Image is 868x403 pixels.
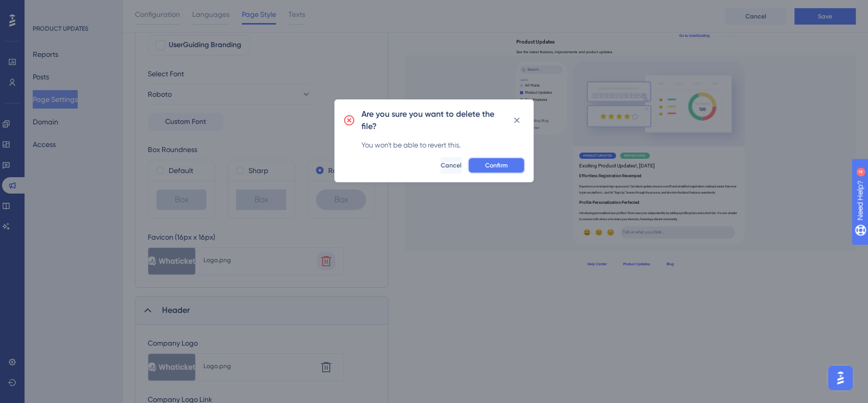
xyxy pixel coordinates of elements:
div: You won't be able to revert this. [361,139,525,151]
span: Cancel [441,161,462,169]
span: Need Help? [24,3,64,15]
div: 4 [71,5,74,13]
h2: Are you sure you want to delete the file? [361,108,509,133]
iframe: UserGuiding AI Assistant Launcher [825,363,856,393]
span: Confirm [485,161,508,169]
